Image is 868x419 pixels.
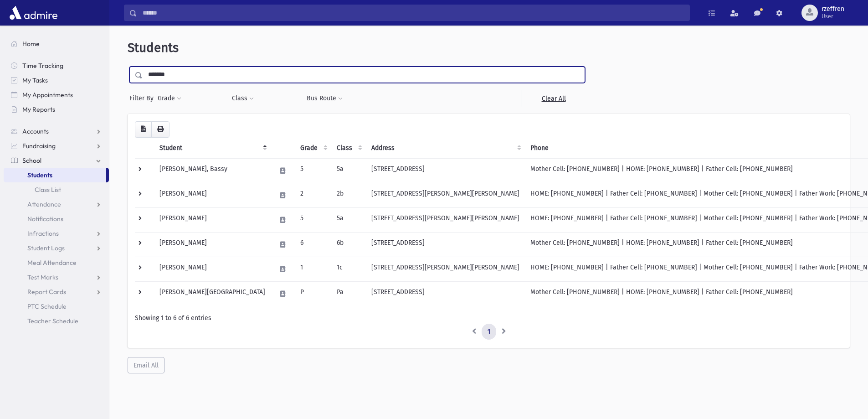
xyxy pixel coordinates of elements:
td: [STREET_ADDRESS] [366,158,525,183]
button: Grade [157,90,182,107]
td: 6b [331,232,366,257]
button: Bus Route [306,90,343,107]
span: User [822,13,844,20]
a: Teacher Schedule [4,314,109,328]
a: My Reports [4,102,109,117]
td: [PERSON_NAME] [154,207,271,232]
a: My Appointments [4,88,109,102]
span: rzeffren [822,5,844,13]
td: 5 [295,158,331,183]
td: [PERSON_NAME] [154,257,271,281]
a: Attendance [4,197,109,212]
button: Class [231,90,254,107]
th: Class: activate to sort column ascending [331,138,366,159]
span: My Appointments [22,91,73,99]
td: [STREET_ADDRESS][PERSON_NAME][PERSON_NAME] [366,207,525,232]
span: PTC Schedule [27,302,67,310]
td: 2 [295,183,331,207]
a: Meal Attendance [4,255,109,270]
td: [STREET_ADDRESS] [366,281,525,306]
button: Print [151,121,169,138]
td: [PERSON_NAME] [154,183,271,207]
td: 6 [295,232,331,257]
span: Infractions [27,229,59,238]
span: Accounts [22,127,49,135]
td: 2b [331,183,366,207]
a: Accounts [4,124,109,139]
a: My Tasks [4,73,109,88]
a: Home [4,36,109,51]
span: Time Tracking [22,62,63,70]
span: Report Cards [27,288,66,296]
span: Students [27,171,52,179]
td: 5 [295,207,331,232]
a: Fundraising [4,139,109,153]
td: [STREET_ADDRESS][PERSON_NAME][PERSON_NAME] [366,257,525,281]
span: School [22,156,41,165]
span: My Reports [22,105,55,114]
td: [PERSON_NAME], Bassy [154,158,271,183]
td: Pa [331,281,366,306]
a: Notifications [4,212,109,226]
span: Filter By [129,93,157,103]
th: Grade: activate to sort column ascending [295,138,331,159]
td: 5a [331,207,366,232]
span: Student Logs [27,244,65,252]
td: [PERSON_NAME] [154,232,271,257]
span: Meal Attendance [27,259,77,267]
a: Infractions [4,226,109,241]
a: Clear All [522,90,585,107]
a: Class List [4,182,109,197]
span: Notifications [27,215,63,223]
a: Report Cards [4,285,109,299]
div: Showing 1 to 6 of 6 entries [135,313,842,323]
td: [PERSON_NAME][GEOGRAPHIC_DATA] [154,281,271,306]
td: 5a [331,158,366,183]
td: 1 [295,257,331,281]
input: Search [137,5,689,21]
a: PTC Schedule [4,299,109,314]
a: School [4,153,109,168]
span: My Tasks [22,76,48,84]
span: Teacher Schedule [27,317,78,325]
span: Attendance [27,200,61,208]
td: [STREET_ADDRESS][PERSON_NAME][PERSON_NAME] [366,183,525,207]
span: Home [22,40,40,48]
th: Student: activate to sort column descending [154,138,271,159]
span: Fundraising [22,142,56,150]
button: Email All [128,357,164,373]
a: 1 [482,324,496,340]
td: P [295,281,331,306]
td: [STREET_ADDRESS] [366,232,525,257]
img: AdmirePro [7,4,60,22]
a: Time Tracking [4,58,109,73]
td: 1c [331,257,366,281]
th: Address: activate to sort column ascending [366,138,525,159]
a: Student Logs [4,241,109,255]
a: Students [4,168,106,182]
span: Students [128,40,179,55]
a: Test Marks [4,270,109,285]
span: Test Marks [27,273,58,281]
button: CSV [135,121,152,138]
